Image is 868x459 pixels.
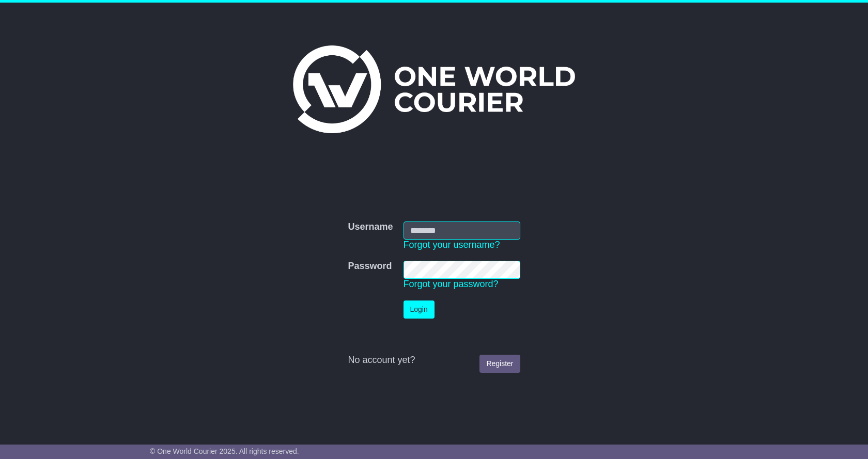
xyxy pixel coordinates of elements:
a: Forgot your username? [404,240,500,250]
a: Register [479,355,520,373]
button: Login [404,300,435,319]
label: Username [348,221,393,233]
label: Password [348,261,392,272]
img: One World [293,45,575,133]
span: © One World Courier 2025. All rights reserved. [150,447,299,455]
div: No account yet? [348,355,520,366]
a: Forgot your password? [404,279,499,289]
